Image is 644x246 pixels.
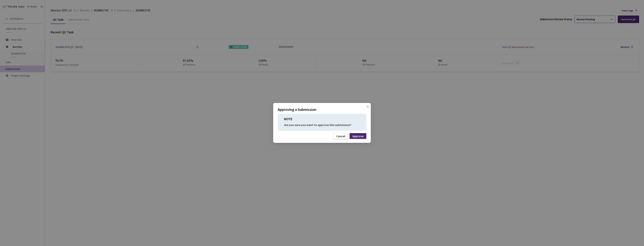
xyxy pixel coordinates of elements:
[352,135,363,138] div: Approve
[366,105,369,116] span: close
[284,116,360,122] p: NOTE
[278,107,366,112] p: Approving a Submission
[284,124,360,127] p: Are you sure you want to approve this submission?
[336,135,345,138] div: Cancel
[363,105,369,111] button: Close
